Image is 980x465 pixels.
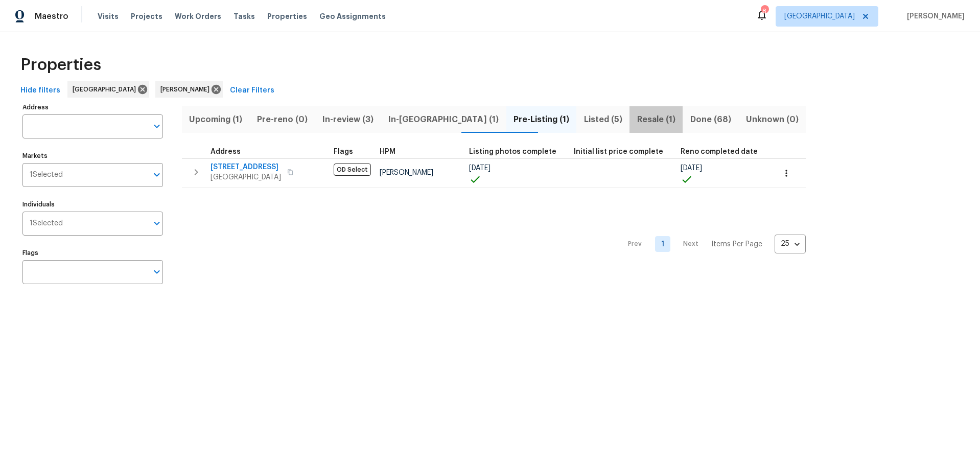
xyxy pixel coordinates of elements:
[150,265,164,279] button: Open
[73,84,140,95] span: [GEOGRAPHIC_DATA]
[155,81,223,98] div: [PERSON_NAME]
[689,112,732,127] span: Done (68)
[380,148,395,155] span: HPM
[636,112,676,127] span: Resale (1)
[761,6,768,16] div: 8
[20,84,60,97] span: Hide filters
[512,112,571,127] span: Pre-Listing (1)
[334,148,353,155] span: Flags
[30,219,63,228] span: 1 Selected
[469,165,491,172] span: [DATE]
[20,60,101,70] span: Properties
[230,84,274,97] span: Clear Filters
[22,250,163,256] label: Flags
[618,194,806,294] nav: Pagination Navigation
[150,119,164,133] button: Open
[469,148,556,155] span: Listing photos complete
[319,11,386,21] span: Geo Assignments
[775,230,806,257] div: 25
[711,239,762,249] p: Items Per Page
[267,11,307,21] span: Properties
[784,11,855,21] span: [GEOGRAPHIC_DATA]
[681,165,702,172] span: [DATE]
[131,11,162,21] span: Projects
[256,112,309,127] span: Pre-reno (0)
[387,112,500,127] span: In-[GEOGRAPHIC_DATA] (1)
[22,153,163,159] label: Markets
[226,81,278,100] button: Clear Filters
[211,148,241,155] span: Address
[150,216,164,230] button: Open
[655,236,670,252] a: Goto page 1
[903,11,965,21] span: [PERSON_NAME]
[744,112,800,127] span: Unknown (0)
[211,162,281,172] span: [STREET_ADDRESS]
[188,112,244,127] span: Upcoming (1)
[175,11,221,21] span: Work Orders
[35,11,68,21] span: Maestro
[150,168,164,182] button: Open
[160,84,214,95] span: [PERSON_NAME]
[380,169,433,176] span: [PERSON_NAME]
[211,172,281,182] span: [GEOGRAPHIC_DATA]
[681,148,758,155] span: Reno completed date
[30,171,63,179] span: 1 Selected
[22,104,163,110] label: Address
[582,112,623,127] span: Listed (5)
[574,148,663,155] span: Initial list price complete
[334,164,371,176] span: OD Select
[67,81,149,98] div: [GEOGRAPHIC_DATA]
[16,81,64,100] button: Hide filters
[98,11,119,21] span: Visits
[22,201,163,207] label: Individuals
[234,13,255,20] span: Tasks
[321,112,375,127] span: In-review (3)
